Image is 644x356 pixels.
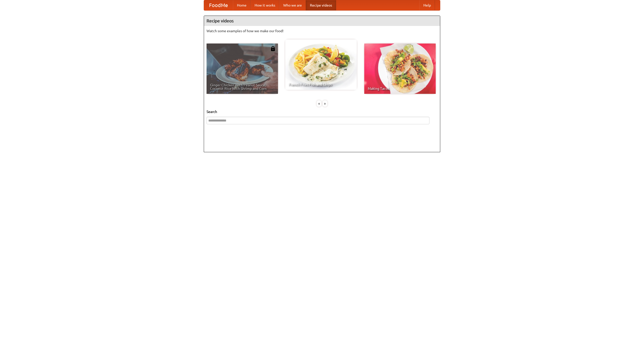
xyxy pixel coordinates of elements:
a: Who we are [279,0,306,10]
a: How it works [251,0,279,10]
a: French Fries Fish and Chips [285,39,357,90]
span: French Fries Fish and Chips [289,83,353,86]
div: « [317,100,321,107]
img: 483408.png [270,46,275,51]
a: FoodMe [204,0,233,10]
h5: Search [207,109,437,114]
h4: Recipe videos [204,16,440,26]
a: Recipe videos [306,0,336,10]
span: Making Tacos [368,87,432,90]
p: Watch some examples of how we make our food! [207,28,437,33]
div: » [323,100,327,107]
a: Making Tacos [364,44,436,94]
a: Help [419,0,435,10]
a: Home [233,0,251,10]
